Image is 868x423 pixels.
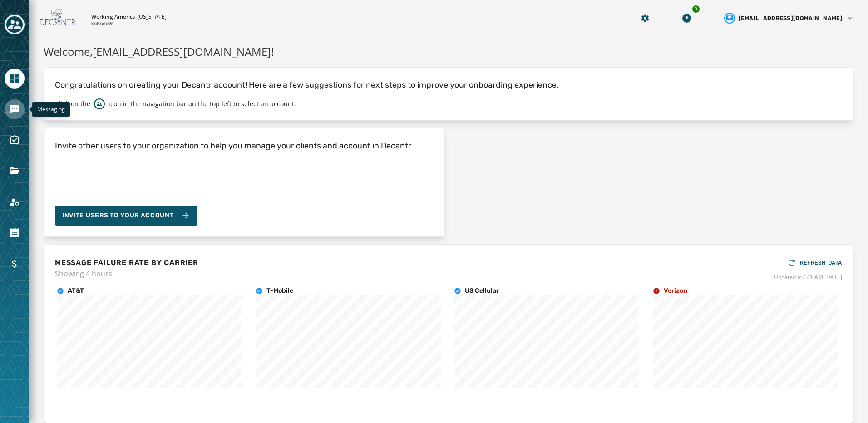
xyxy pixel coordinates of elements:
[108,99,296,108] p: icon in the navigation bar on the top left to select an account.
[5,130,25,150] a: Navigate to Surveys
[91,20,113,27] p: kn8rxh59
[32,102,70,117] div: Messaging
[787,256,842,270] button: REFRESH DATA
[679,10,695,26] button: Download Menu
[55,268,198,279] span: Showing 4 hours
[55,79,842,91] p: Congratulations on creating your Decantr account! Here are a few suggestions for next steps to im...
[691,5,700,14] div: 3
[5,99,25,119] a: Navigate to Messaging
[55,139,413,152] h4: Invite other users to your organization to help you manage your clients and account in Decantr.
[62,211,174,220] span: Invite Users to your account
[91,13,167,20] p: Working America [US_STATE]
[5,254,25,274] a: Navigate to Billing
[774,274,842,281] span: Updated at 7:41 AM [DATE]
[465,286,499,295] h4: US Cellular
[637,10,653,26] button: Manage global settings
[68,286,84,295] h4: AT&T
[55,99,90,108] p: Click on the
[5,69,25,89] a: Navigate to Home
[5,161,25,181] a: Navigate to Files
[55,257,198,268] h4: MESSAGE FAILURE RATE BY CARRIER
[266,286,293,295] h4: T-Mobile
[739,15,843,22] span: [EMAIL_ADDRESS][DOMAIN_NAME]
[800,259,842,266] span: REFRESH DATA
[5,15,25,34] button: Toggle account select drawer
[5,192,25,212] a: Navigate to Account
[5,223,25,243] a: Navigate to Orders
[44,44,853,60] h1: Welcome, [EMAIL_ADDRESS][DOMAIN_NAME] !
[720,9,857,27] button: User settings
[55,206,197,226] button: Invite Users to your account
[664,286,687,295] h4: Verizon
